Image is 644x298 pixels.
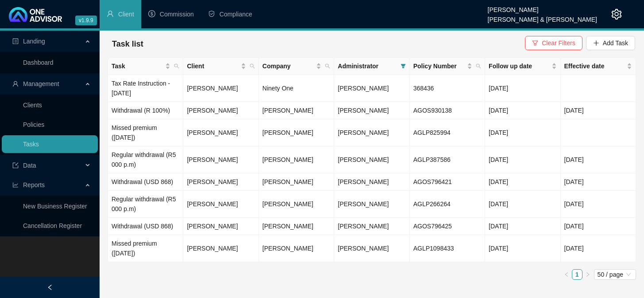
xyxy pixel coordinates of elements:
[561,146,636,173] td: [DATE]
[259,218,334,235] td: [PERSON_NAME]
[220,11,252,18] span: Compliance
[572,269,582,280] li: 1
[112,39,143,48] span: Task list
[12,182,19,188] span: line-chart
[250,63,255,69] span: search
[259,75,334,102] td: Ninety One
[485,218,560,235] td: [DATE]
[593,40,599,46] span: plus
[561,269,572,280] button: left
[108,119,183,146] td: Missed premium ([DATE])
[338,156,389,163] span: [PERSON_NAME]
[259,191,334,218] td: [PERSON_NAME]
[485,146,560,173] td: [DATE]
[410,191,485,218] td: AGLP266264
[12,162,19,169] span: import
[183,191,258,218] td: [PERSON_NAME]
[108,191,183,218] td: Regular withdrawal (R5 000 p.m)
[489,61,549,71] span: Follow up date
[611,9,622,20] span: setting
[108,235,183,262] td: Missed premium ([DATE])
[485,75,560,102] td: [DATE]
[23,203,87,210] a: New Business Register
[401,63,406,69] span: filter
[338,85,389,92] span: [PERSON_NAME]
[148,10,155,17] span: dollar
[259,119,334,146] td: [PERSON_NAME]
[410,235,485,262] td: AGLP1098433
[12,81,19,87] span: user
[174,63,179,69] span: search
[485,191,560,218] td: [DATE]
[172,59,181,73] span: search
[259,58,334,75] th: Company
[248,59,257,73] span: search
[183,58,258,75] th: Client
[582,269,593,280] li: Next Page
[488,2,597,12] div: [PERSON_NAME]
[183,218,258,235] td: [PERSON_NAME]
[410,218,485,235] td: AGOS796425
[23,80,59,87] span: Management
[542,38,575,48] span: Clear Filters
[75,16,97,25] span: v1.9.9
[108,58,183,75] th: Task
[338,178,389,185] span: [PERSON_NAME]
[183,102,258,119] td: [PERSON_NAME]
[561,269,572,280] li: Previous Page
[23,181,45,188] span: Reports
[532,40,538,46] span: filter
[338,223,389,230] span: [PERSON_NAME]
[259,146,334,173] td: [PERSON_NAME]
[183,75,258,102] td: [PERSON_NAME]
[108,75,183,102] td: Tax Rate Instruction - [DATE]
[23,141,39,148] a: Tasks
[474,59,483,73] span: search
[183,173,258,191] td: [PERSON_NAME]
[338,61,397,71] span: Administrator
[259,102,334,119] td: [PERSON_NAME]
[561,191,636,218] td: [DATE]
[561,218,636,235] td: [DATE]
[108,218,183,235] td: Withdrawal (USD 868)
[399,59,408,73] span: filter
[12,38,19,44] span: profile
[582,269,593,280] button: right
[410,75,485,102] td: 368436
[323,59,332,73] span: search
[23,59,54,66] a: Dashboard
[262,61,314,71] span: Company
[586,36,635,50] button: Add Task
[564,61,625,71] span: Effective date
[338,200,389,208] span: [PERSON_NAME]
[259,173,334,191] td: [PERSON_NAME]
[585,272,590,277] span: right
[187,61,239,71] span: Client
[561,235,636,262] td: [DATE]
[410,173,485,191] td: AGOS796421
[485,58,560,75] th: Follow up date
[9,7,62,22] img: 2df55531c6924b55f21c4cf5d4484680-logo-light.svg
[325,63,330,69] span: search
[108,146,183,173] td: Regular withdrawal (R5 000 p.m)
[410,102,485,119] td: AGOS930138
[485,102,560,119] td: [DATE]
[598,270,632,279] span: 50 / page
[485,173,560,191] td: [DATE]
[108,102,183,119] td: Withdrawal (R 100%)
[561,102,636,119] td: [DATE]
[572,270,582,279] a: 1
[160,11,194,18] span: Commission
[107,10,114,17] span: user
[410,146,485,173] td: AGLP387586
[208,10,215,17] span: safety
[23,102,42,109] a: Clients
[561,58,636,75] th: Effective date
[485,119,560,146] td: [DATE]
[338,107,389,114] span: [PERSON_NAME]
[23,162,36,169] span: Data
[485,235,560,262] td: [DATE]
[23,222,82,229] a: Cancellation Register
[112,61,163,71] span: Task
[410,58,485,75] th: Policy Number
